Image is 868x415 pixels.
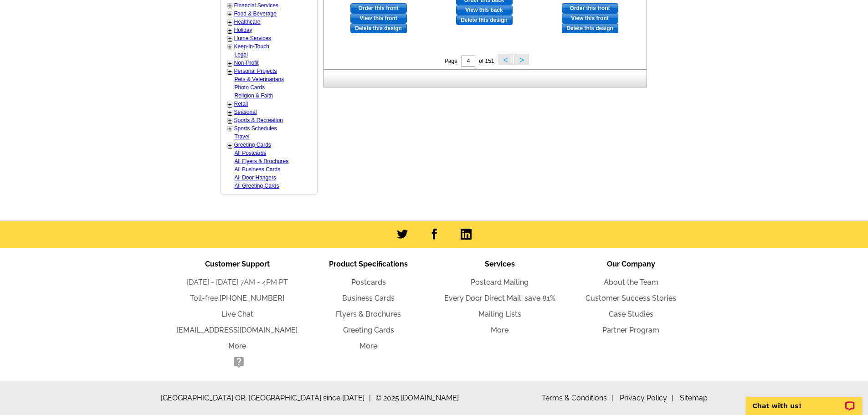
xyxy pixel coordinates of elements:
[235,166,281,173] a: All Business Cards
[235,92,273,99] a: Religion & Faith
[478,310,521,318] a: Mailing Lists
[562,23,618,33] a: Delete this design
[456,15,513,25] a: Delete this design
[235,174,276,181] a: All Door Hangers
[235,183,279,189] a: All Greeting Cards
[228,27,232,34] a: +
[609,310,653,318] a: Case Studies
[228,43,232,51] a: +
[235,76,284,82] a: Pets & Veterinarians
[375,393,459,404] span: © 2025 [DOMAIN_NAME]
[491,326,508,334] a: More
[456,5,513,15] a: View this back
[740,386,868,415] iframe: LiveChat chat widget
[471,278,529,287] a: Postcard Mailing
[234,68,277,74] a: Personal Projects
[228,19,232,26] a: +
[562,3,618,13] a: use this design
[607,260,655,268] span: Our Company
[234,19,261,25] a: Healthcare
[172,277,303,288] li: [DATE] - [DATE] 7AM - 4PM PT
[479,58,494,64] span: of 151
[350,13,407,23] a: View this front
[205,260,270,268] span: Customer Support
[235,133,250,140] a: Travel
[350,3,407,13] a: use this design
[234,125,277,132] a: Sports Schedules
[360,342,377,350] a: More
[602,326,659,334] a: Partner Program
[234,2,278,9] a: Financial Services
[235,150,267,156] a: All Postcards
[444,294,555,302] a: Every Door Direct Mail: save 81%
[228,10,232,18] a: +
[228,142,232,149] a: +
[228,342,246,350] a: More
[514,54,529,65] button: >
[485,260,515,268] span: Services
[234,27,252,33] a: Holiday
[620,394,673,402] a: Privacy Policy
[234,117,283,123] a: Sports & Recreation
[228,60,232,67] a: +
[445,58,457,64] span: Page
[342,294,395,302] a: Business Cards
[498,54,513,65] button: <
[343,326,394,334] a: Greeting Cards
[228,101,232,108] a: +
[234,101,248,107] a: Retail
[604,278,658,287] a: About the Team
[235,158,289,164] a: All Flyers & Brochures
[177,326,298,334] a: [EMAIL_ADDRESS][DOMAIN_NAME]
[586,294,676,302] a: Customer Success Stories
[329,260,408,268] span: Product Specifications
[228,35,232,42] a: +
[228,2,232,10] a: +
[234,10,277,17] a: Food & Beverage
[228,125,232,133] a: +
[542,394,613,402] a: Terms & Conditions
[234,35,271,41] a: Home Services
[161,393,371,404] span: [GEOGRAPHIC_DATA] OR, [GEOGRAPHIC_DATA] since [DATE]
[220,294,284,302] a: [PHONE_NUMBER]
[680,394,708,402] a: Sitemap
[350,23,407,33] a: Delete this design
[234,109,257,115] a: Seasonal
[228,109,232,116] a: +
[228,68,232,75] a: +
[235,84,265,91] a: Photo Cards
[221,310,253,318] a: Live Chat
[234,142,271,148] a: Greeting Cards
[562,13,618,23] a: View this front
[228,117,232,124] a: +
[234,43,269,50] a: Keep-in-Touch
[336,310,401,318] a: Flyers & Brochures
[234,60,259,66] a: Non-Profit
[351,278,386,287] a: Postcards
[172,293,303,304] li: Toll-free:
[235,51,248,58] a: Legal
